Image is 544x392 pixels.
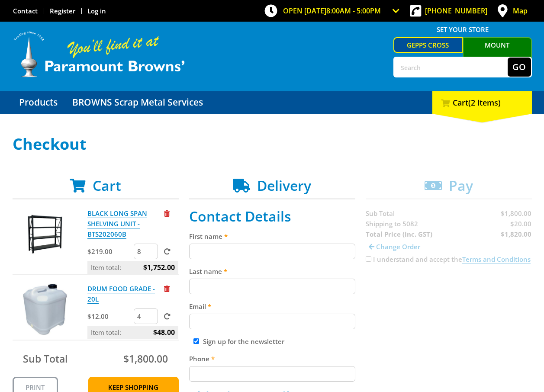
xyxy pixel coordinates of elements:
img: DRUM FOOD GRADE - 20L [19,283,71,335]
span: Cart [93,176,121,195]
span: (2 items) [468,97,501,108]
a: BLACK LONG SPAN SHELVING UNIT - BTS202060B [87,209,147,239]
a: Go to the Products page [13,91,64,114]
a: Remove from cart [164,284,170,293]
p: $12.00 [87,311,132,321]
span: 8:00am - 5:00pm [326,6,381,16]
h1: Checkout [13,135,532,153]
input: Search [394,58,508,77]
a: Remove from cart [164,209,170,218]
img: BLACK LONG SPAN SHELVING UNIT - BTS202060B [19,208,71,260]
input: Please enter your telephone number. [189,366,355,382]
p: $219.00 [87,246,132,257]
a: Mount [PERSON_NAME] [463,37,532,67]
p: Item total: [87,261,178,274]
button: Go [508,58,531,77]
input: Please enter your last name. [189,279,355,294]
a: Go to the registration page [50,6,75,15]
img: Paramount Browns' [13,30,186,78]
span: Sub Total [23,352,68,366]
div: Cart [432,91,532,114]
a: Go to the Contact page [13,6,38,15]
a: Log in [87,6,106,15]
a: Gepps Cross [393,37,463,53]
p: Item total: [87,326,178,339]
span: OPEN [DATE] [283,6,381,16]
span: $1,800.00 [123,352,168,366]
span: Delivery [257,176,311,195]
label: First name [189,231,355,241]
label: Last name [189,266,355,276]
span: Set your store [393,22,532,36]
a: DRUM FOOD GRADE - 20L [87,284,155,304]
a: Go to the BROWNS Scrap Metal Services page [66,91,209,114]
span: $1,752.00 [143,261,175,274]
input: Please enter your first name. [189,244,355,259]
span: $48.00 [153,326,175,339]
label: Email [189,301,355,312]
input: Please enter your email address. [189,314,355,329]
label: Phone [189,353,355,364]
h2: Contact Details [189,208,355,225]
label: Sign up for the newsletter [203,337,284,346]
